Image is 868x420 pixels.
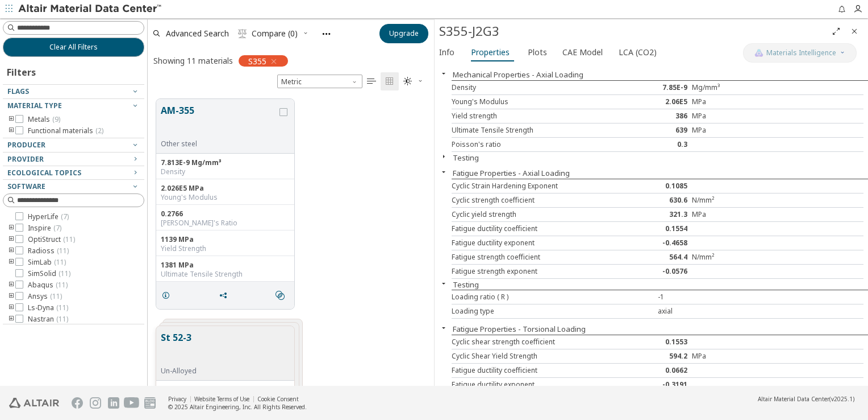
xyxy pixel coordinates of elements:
div: Cyclic yield strength [452,210,623,219]
div: N/mm² [692,253,761,262]
div: Cyclic Strain Hardening Exponent [452,182,623,191]
div: Unit System [277,75,362,88]
div: -0.0576 [623,267,692,276]
div: Fatigue ductility exponent [452,238,623,248]
button: Close [435,167,453,176]
img: AI Copilot [754,48,763,57]
span: ( 7 ) [61,212,69,221]
button: Clear All Filters [3,38,144,57]
div: MPa [692,126,761,135]
div: Fatigue ductility coefficient [452,366,623,375]
span: ( 11 ) [56,314,68,324]
div: MPa [692,97,761,106]
div: Loading ratio ( R ) [452,293,658,302]
span: ( 11 ) [50,291,62,301]
span: Flags [7,87,29,96]
img: Altair Engineering [9,398,59,408]
div: Ultimate Tensile Strength [161,270,290,279]
button: Close [845,22,863,40]
button: Producer [3,138,144,152]
div: MPa [692,210,761,219]
span: Plots [528,43,547,61]
div: 0.1554 [623,224,692,233]
button: Share [214,284,237,307]
button: Table View [362,72,381,90]
span: Ls-Dyna [28,303,68,312]
div: MPa [692,112,761,121]
span: Upgrade [389,29,419,38]
button: Testing [453,153,479,163]
div: 7.85E-9 Mg/mm³ [161,385,290,394]
div: -0.4658 [623,238,692,248]
button: Fatigue Properties - Axial Loading [453,168,570,178]
button: St 52-3 [161,331,197,367]
div: 1139 MPa [161,235,290,244]
span: Clear All Filters [49,43,98,52]
i: toogle group [7,303,15,312]
div: Filters [3,57,41,84]
div: 321.3 [623,210,692,219]
i: toogle group [7,115,15,124]
span: Materials Intelligence [766,48,836,57]
div: 7.85E-9 [623,83,692,92]
i: toogle group [7,281,15,290]
span: Properties [471,43,510,61]
span: Producer [7,140,45,150]
button: Close [435,279,453,288]
div: Mg/mm³ [692,83,761,92]
div: Young's Modulus [452,97,623,106]
div: (v2025.1) [758,395,854,403]
a: Privacy [168,395,186,403]
span: ( 2 ) [95,126,103,135]
div: Cyclic strength coefficient [452,196,623,205]
button: Software [3,180,144,193]
div: Cyclic Shear Yield Strength [452,352,623,361]
span: ( 11 ) [57,246,69,256]
div: Fatigue ductility exponent [452,380,623,389]
span: ( 11 ) [56,280,68,290]
span: Metals [28,115,60,124]
button: Mechanical Properties - Axial Loading [453,69,583,80]
span: Info [439,43,454,61]
button: Provider [3,153,144,166]
span: Compare (0) [252,30,298,38]
div: Young's Modulus [161,193,290,202]
button: Theme [399,72,428,90]
button: Close [435,69,453,78]
i:  [403,77,412,86]
button: Similar search [270,284,294,307]
i: toogle group [7,224,15,233]
span: Ecological Topics [7,168,81,178]
div: S355-J2G3 [439,22,827,40]
button: Upgrade [379,24,428,43]
span: Radioss [28,246,69,256]
span: Functional materials [28,126,103,135]
a: Website Terms of Use [194,395,249,403]
div: Showing 11 materials [153,55,233,66]
i: toogle group [7,315,15,324]
i: toogle group [7,292,15,301]
i:  [238,29,247,38]
button: AI CopilotMaterials Intelligence [743,43,857,63]
div: 639 [623,126,692,135]
div: © 2025 Altair Engineering, Inc. All Rights Reserved. [168,403,307,411]
div: Ultimate Tensile Strength [452,126,623,135]
div: 386 [623,112,692,121]
span: ( 7 ) [53,223,61,233]
span: LCA (CO2) [619,43,657,61]
a: Cookie Consent [257,395,299,403]
div: MPa [692,352,761,361]
i: toogle group [7,235,15,244]
div: 7.813E-9 Mg/mm³ [161,158,290,167]
div: Other steel [161,139,277,149]
button: Tile View [381,72,399,90]
button: Ecological Topics [3,166,144,180]
div: 0.1085 [623,182,692,191]
span: SimLab [28,258,66,267]
div: Density [452,83,623,92]
div: N/mm² [692,196,761,205]
button: Fatigue Properties - Torsional Loading [453,324,586,334]
div: -1 [658,293,864,302]
i: toogle group [7,126,15,135]
span: ( 11 ) [59,269,70,278]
